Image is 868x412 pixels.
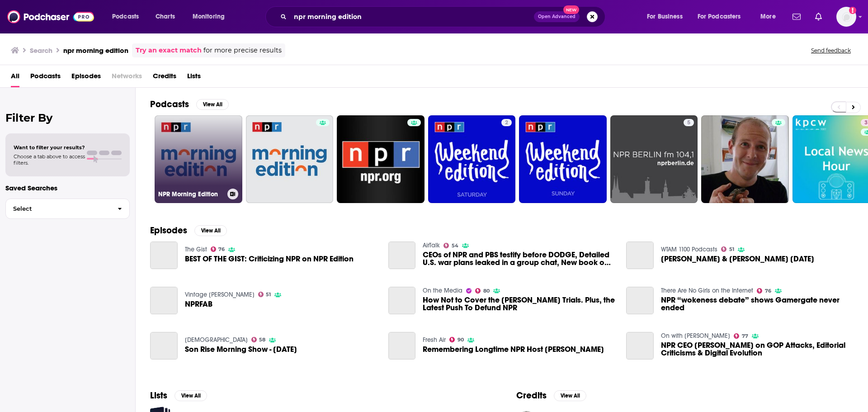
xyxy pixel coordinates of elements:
a: Fresh Air [423,336,446,344]
button: open menu [754,9,787,24]
a: 80 [475,288,490,294]
span: 77 [742,334,748,338]
a: Catholic [185,336,248,344]
a: 2 [428,115,516,203]
a: Episodes [71,69,101,87]
h2: Filter By [5,111,130,124]
button: Select [5,199,130,219]
a: The Gist [185,246,207,253]
span: Open Advanced [538,14,576,19]
span: More [760,10,776,23]
a: Lists [187,69,201,87]
span: For Podcasters [698,10,741,23]
a: Charts [150,9,180,24]
span: NPR CEO [PERSON_NAME] on GOP Attacks, Editorial Criticisms & Digital Evolution [661,341,854,357]
a: ListsView All [150,390,207,401]
span: Podcasts [112,10,139,23]
a: NPR Morning Edition [155,115,242,203]
a: Vintage Voorhees [185,291,255,298]
a: 90 [449,337,464,342]
a: How Not to Cover the Trump Trials. Plus, the Latest Push To Defund NPR [388,287,416,314]
span: Charts [156,10,175,23]
a: Wills & Snyder Friday, 05/02/25 [661,255,814,263]
a: Show notifications dropdown [811,9,826,24]
h3: NPR Morning Edition [158,190,224,198]
a: Try an exact match [136,45,202,56]
p: Saved Searches [5,184,130,192]
input: Search podcasts, credits, & more... [290,9,534,24]
a: 51 [721,246,734,252]
a: 58 [251,337,266,342]
a: NPRFAB [150,287,178,314]
button: open menu [186,9,236,24]
a: 54 [443,243,458,248]
a: Son Rise Morning Show - Wednesday 03.26.25 [185,346,297,353]
a: CEOs of NPR and PBS testify before DODGE, Detailed U.S. war plans leaked in a group chat, New boo... [423,251,615,266]
a: On the Media [423,287,462,294]
a: Remembering Longtime NPR Host Bob Edwards [423,346,604,353]
button: Show profile menu [836,7,856,27]
a: Podchaser - Follow, Share and Rate Podcasts [7,8,94,25]
a: There Are No Girls on the Internet [661,287,753,294]
span: Monitoring [193,10,225,23]
a: EpisodesView All [150,225,227,236]
span: Choose a tab above to access filters. [14,153,85,166]
a: NPR CEO Katherine Maher on GOP Attacks, Editorial Criticisms & Digital Evolution [626,332,654,360]
a: CreditsView All [516,390,586,401]
a: NPR “wokeness debate” shows Gamergate never ended [626,287,654,314]
a: AirTalk [423,242,440,249]
span: 80 [483,289,490,293]
span: New [563,5,580,14]
button: open menu [692,9,754,24]
a: On with Kara Swisher [661,332,730,340]
h3: npr morning edition [63,46,128,55]
span: 90 [458,338,464,342]
span: Remembering Longtime NPR Host [PERSON_NAME] [423,346,604,353]
a: Podcasts [30,69,61,87]
a: 5 [610,115,698,203]
span: 5 [687,118,690,128]
h3: Search [30,46,52,55]
span: Son Rise Morning Show - [DATE] [185,346,297,353]
span: 2 [505,118,508,128]
button: Send feedback [808,47,854,54]
a: NPR “wokeness debate” shows Gamergate never ended [661,296,854,312]
span: How Not to Cover the [PERSON_NAME] Trials. Plus, the Latest Push To Defund NPR [423,296,615,312]
span: 54 [452,244,458,248]
a: 2 [501,119,512,126]
a: NPRFAB [185,300,212,308]
span: 51 [729,247,734,251]
a: BEST OF THE GIST: Criticizing NPR on NPR Edition [150,242,178,269]
a: BEST OF THE GIST: Criticizing NPR on NPR Edition [185,255,354,263]
h2: Credits [516,390,547,401]
img: User Profile [836,7,856,27]
h2: Episodes [150,225,187,236]
span: 76 [765,289,771,293]
span: for more precise results [203,45,282,56]
h2: Lists [150,390,167,401]
button: View All [175,390,207,401]
button: open menu [106,9,151,24]
button: View All [194,225,227,236]
a: 77 [734,333,748,339]
button: View All [196,99,229,110]
a: 51 [258,292,271,297]
div: Search podcasts, credits, & more... [274,6,614,27]
span: 58 [259,338,265,342]
a: Wills & Snyder Friday, 05/02/25 [626,242,654,269]
a: 76 [757,288,771,294]
a: CEOs of NPR and PBS testify before DODGE, Detailed U.S. war plans leaked in a group chat, New boo... [388,242,416,269]
span: Want to filter your results? [14,144,85,151]
span: 51 [266,293,271,297]
span: Logged in as amanda.moss [836,7,856,27]
a: WTAM 1100 Podcasts [661,246,717,253]
button: View All [554,390,586,401]
a: All [11,69,19,87]
span: For Business [647,10,683,23]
